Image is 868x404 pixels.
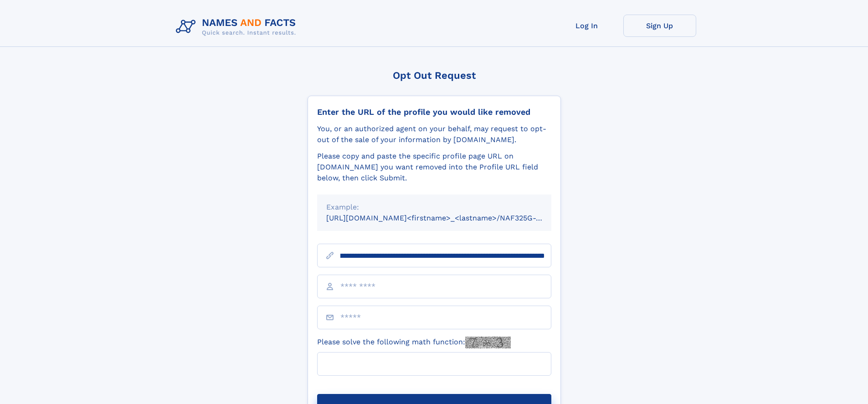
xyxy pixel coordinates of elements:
[550,15,623,37] a: Log In
[172,15,303,39] img: Logo Names and Facts
[317,337,511,348] label: Please solve the following math function:
[623,15,696,37] a: Sign Up
[317,123,551,145] div: You, or an authorized agent on your behalf, may request to opt-out of the sale of your informatio...
[326,202,542,213] div: Example:
[326,214,569,222] small: [URL][DOMAIN_NAME]<firstname>_<lastname>/NAF325G-xxxxxxxx
[308,70,561,81] div: Opt Out Request
[317,107,551,117] div: Enter the URL of the profile you would like removed
[317,151,551,184] div: Please copy and paste the specific profile page URL on [DOMAIN_NAME] you want removed into the Pr...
